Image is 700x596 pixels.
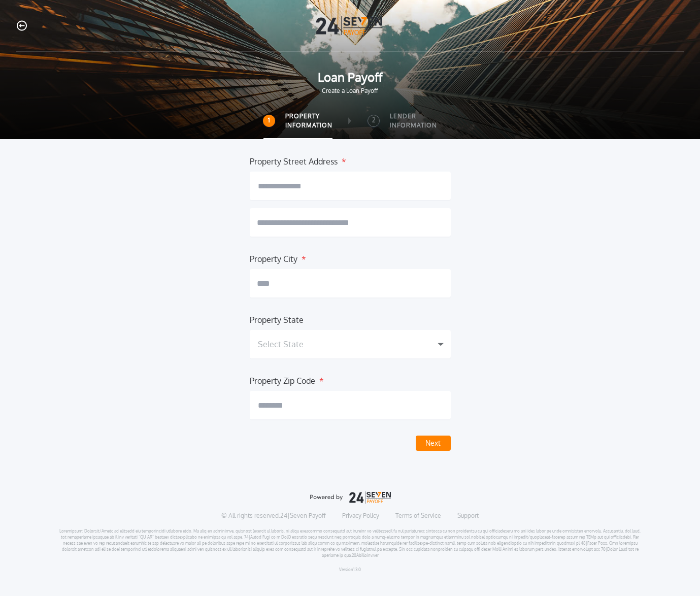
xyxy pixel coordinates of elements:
label: Property Street Address [250,155,338,163]
label: Property Information [285,112,332,130]
h2: 2 [372,116,376,124]
a: Terms of Service [395,512,441,520]
label: Property City [250,253,297,261]
p: Version 1.3.0 [339,567,361,573]
label: Property Zip Code [250,375,315,383]
a: Privacy Policy [342,512,379,520]
p: Loremipsum: Dolorsit/Ametc ad elitsedd eiu temporincidi utlabore etdo. Ma aliq en adminimve, quis... [59,528,641,558]
span: Loan Payoff [16,68,684,86]
label: Property State [250,314,304,322]
label: Lender Information [390,112,437,130]
button: Next [416,436,451,451]
h2: 1 [268,116,270,124]
a: Support [457,512,479,520]
span: Create a Loan Payoff [16,86,684,95]
h1: Select State [258,338,304,350]
img: logo [310,491,391,504]
p: © All rights reserved. 24|Seven Payoff [221,512,326,520]
button: Select State [250,330,451,358]
img: Logo [316,16,384,35]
